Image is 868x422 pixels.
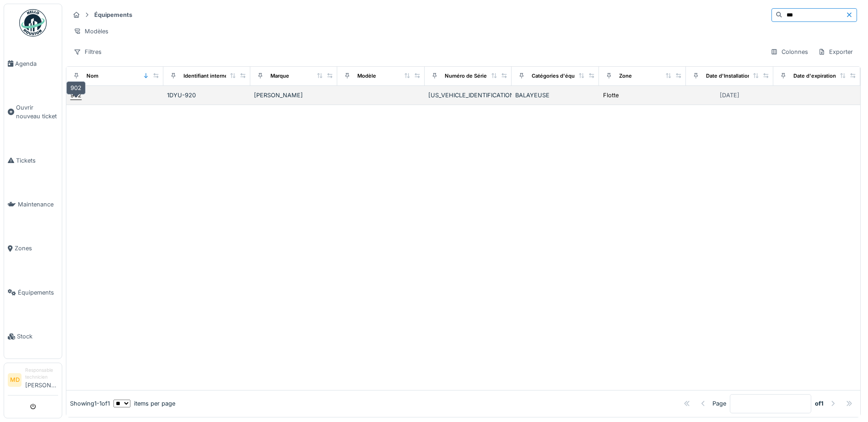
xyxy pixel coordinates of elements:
span: Stock [17,332,58,341]
div: 902 [66,81,86,95]
a: Tickets [4,138,62,182]
div: Catégories d'équipement [532,72,595,80]
a: Ouvrir nouveau ticket [4,85,62,138]
div: Page [712,399,726,408]
li: [PERSON_NAME] [25,367,58,393]
strong: of 1 [815,399,824,408]
strong: Équipements [91,11,136,19]
div: Zone [619,72,632,80]
div: items per page [113,399,175,408]
span: Maintenance [18,200,58,209]
div: Colonnes [766,45,812,58]
div: Modèles [70,25,113,38]
span: Agenda [15,59,58,68]
div: [DATE] [720,91,739,100]
div: Nom [86,72,98,80]
a: Stock [4,315,62,359]
div: Showing 1 - 1 of 1 [70,399,110,408]
div: BALAYEUSE [515,91,595,100]
div: [PERSON_NAME] [254,91,334,100]
img: Badge_color-CXgf-gQk.svg [19,9,47,37]
a: Équipements [4,270,62,314]
span: Tickets [16,156,58,165]
span: Zones [15,244,58,253]
div: Flotte [603,91,619,100]
div: Marque [270,72,289,80]
a: MD Responsable technicien[PERSON_NAME] [8,367,58,396]
div: Date d'expiration [793,72,836,80]
a: Zones [4,227,62,270]
div: Date d'Installation [706,72,751,80]
li: MD [8,373,22,387]
div: Responsable technicien [25,367,58,381]
a: Agenda [4,42,62,85]
div: Numéro de Série [445,72,487,80]
div: 1DYU-920 [167,91,247,100]
div: Filtres [70,45,106,58]
div: Identifiant interne [183,72,228,80]
span: Équipements [18,288,58,297]
div: 902 [70,91,81,100]
span: Ouvrir nouveau ticket [16,103,58,121]
div: Modèle [357,72,376,80]
div: [US_VEHICLE_IDENTIFICATION_NUMBER] [428,91,508,100]
a: Maintenance [4,182,62,226]
div: Exporter [814,45,857,58]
